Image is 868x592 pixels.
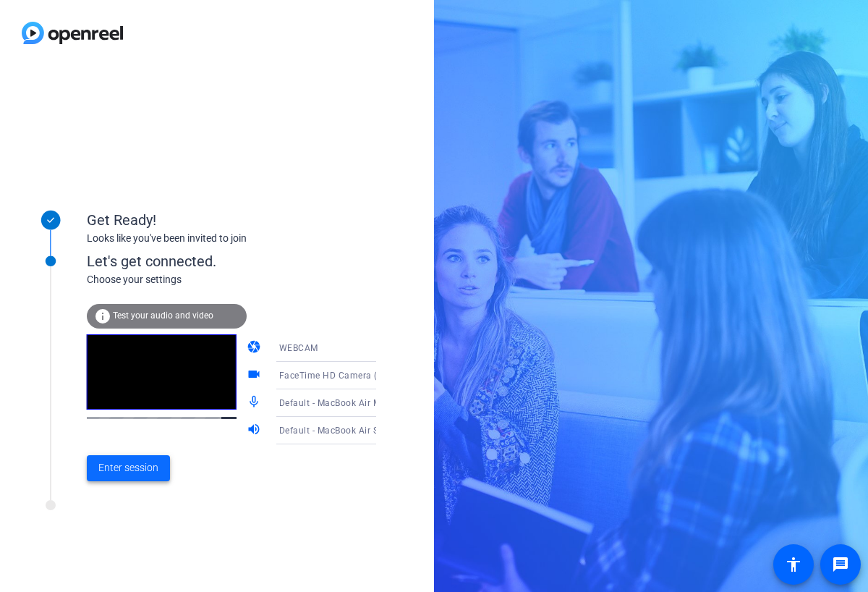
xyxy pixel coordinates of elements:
span: Default - MacBook Air Microphone (Built-in) [279,397,462,408]
mat-icon: volume_up [247,422,264,439]
mat-icon: camera [247,339,264,357]
mat-icon: mic_none [247,394,264,412]
span: FaceTime HD Camera (5B00:3AA6) [279,369,428,381]
span: WEBCAM [279,343,318,353]
div: Choose your settings [87,272,406,287]
mat-icon: accessibility [785,556,802,573]
button: Enter session [87,455,170,481]
mat-icon: message [832,556,849,573]
div: Looks like you've been invited to join [87,231,376,246]
span: Enter session [98,460,158,475]
span: Test your audio and video [113,310,213,321]
div: Let's get connected. [87,250,406,272]
span: Default - MacBook Air Speakers (Built-in) [279,424,451,436]
mat-icon: info [94,308,111,325]
mat-icon: videocam [247,367,264,384]
div: Get Ready! [87,209,376,231]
